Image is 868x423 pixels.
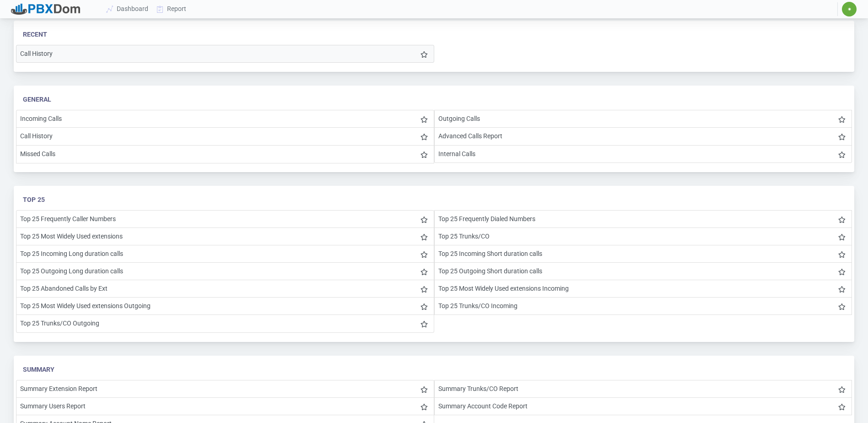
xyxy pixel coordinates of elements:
[434,297,852,315] li: Top 25 Trunks/CO Incoming
[434,262,852,280] li: Top 25 Outgoing Short duration calls
[16,262,434,280] li: Top 25 Outgoing Long duration calls
[847,6,852,12] span: ✷
[434,110,852,128] li: Outgoing Calls
[841,1,857,17] button: ✷
[16,397,434,415] li: Summary Users Report
[23,95,845,104] div: General
[16,297,434,315] li: Top 25 Most Widely Used extensions Outgoing
[102,0,153,17] a: Dashboard
[434,245,852,263] li: Top 25 Incoming Short duration calls
[16,380,434,398] li: Summary Extension Report
[16,210,434,228] li: Top 25 Frequently Caller Numbers
[23,195,845,205] div: Top 25
[16,280,434,298] li: Top 25 Abandoned Calls by Ext
[434,397,852,415] li: Summary Account Code Report
[434,228,852,245] li: Top 25 Trunks/CO
[434,145,852,163] li: Internal Calls
[16,145,434,163] li: Missed Calls
[16,110,434,128] li: Incoming Calls
[23,30,845,39] div: Recent
[16,45,434,63] li: Call History
[16,245,434,263] li: Top 25 Incoming Long duration calls
[16,127,434,145] li: Call History
[153,0,191,17] a: Report
[23,365,845,374] div: Summary
[16,315,434,332] li: Top 25 Trunks/CO Outgoing
[434,127,852,145] li: Advanced Calls Report
[434,280,852,298] li: Top 25 Most Widely Used extensions Incoming
[434,380,852,398] li: Summary Trunks/CO Report
[16,228,434,245] li: Top 25 Most Widely Used extensions
[434,210,852,228] li: Top 25 Frequently Dialed Numbers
